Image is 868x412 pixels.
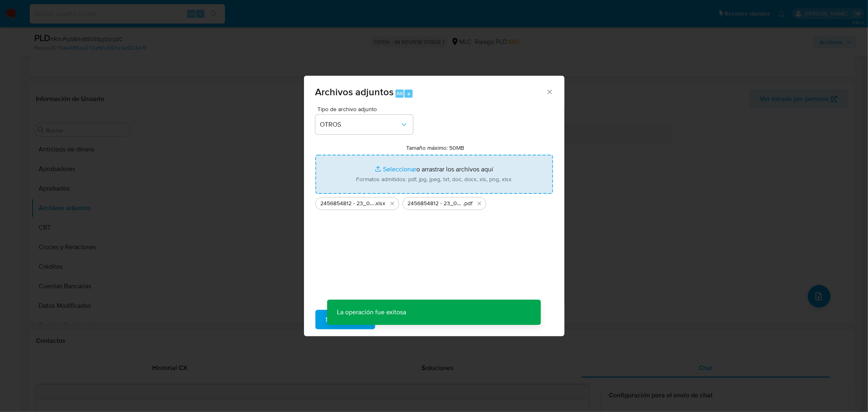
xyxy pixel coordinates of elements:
p: La operación fue exitosa [327,300,416,325]
span: Tipo de archivo adjunto [317,106,415,112]
span: 2456854812 - 23_09_2025 [408,199,464,208]
button: Eliminar 2456854812 - 23_09_2025.pdf [474,199,484,208]
label: Tamaño máximo: 50MB [406,144,464,151]
span: Cancelar [389,311,415,329]
button: Eliminar 2456854812 - 23_09_2025.xlsx [387,199,397,208]
span: Archivos adjuntos [315,85,394,99]
span: a [407,90,410,97]
ul: Archivos seleccionados [315,194,553,210]
span: .xlsx [375,199,386,208]
button: Subir archivo [315,310,375,329]
span: Subir archivo [326,311,365,329]
span: .pdf [464,199,473,208]
span: OTROS [320,121,400,129]
button: Cerrar [546,88,553,95]
button: OTROS [315,115,413,134]
span: Alt [396,90,403,97]
span: 2456854812 - 23_09_2025 [321,199,375,208]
